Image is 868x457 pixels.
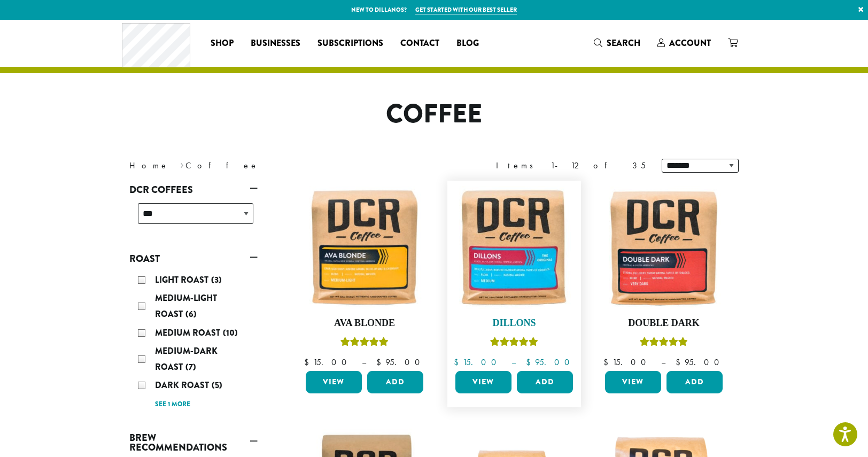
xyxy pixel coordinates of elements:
[602,317,725,329] h4: Double Dark
[526,357,535,368] span: $
[376,357,425,368] bdi: 95.00
[676,357,724,368] bdi: 95.00
[605,371,661,393] a: View
[453,186,576,309] img: Dillons-12oz-300x300.jpg
[602,186,725,309] img: Double-Dark-12oz-300x300.jpg
[603,357,613,368] span: $
[490,336,538,352] div: Rated 5.00 out of 5
[129,199,258,237] div: DCR Coffees
[603,357,651,368] bdi: 15.00
[453,186,576,367] a: DillonsRated 5.00 out of 5
[304,357,352,368] bdi: 15.00
[607,37,640,49] span: Search
[455,371,511,393] a: View
[303,186,426,309] img: Ava-Blonde-12oz-1-300x300.jpg
[400,37,439,50] span: Contact
[511,357,516,368] span: –
[415,5,517,14] a: Get started with our best seller
[304,357,313,368] span: $
[676,357,685,368] span: $
[129,268,258,416] div: Roast
[454,357,501,368] bdi: 15.00
[129,159,418,172] nav: Breadcrumb
[129,429,258,456] a: Brew Recommendations
[669,37,711,49] span: Account
[185,361,196,373] span: (7)
[155,379,212,391] span: Dark Roast
[640,336,688,352] div: Rated 4.50 out of 5
[155,274,211,286] span: Light Roast
[303,317,426,329] h4: Ava Blonde
[155,345,218,373] span: Medium-Dark Roast
[223,327,238,339] span: (10)
[306,371,362,393] a: View
[211,37,234,50] span: Shop
[129,250,258,268] a: Roast
[661,357,665,368] span: –
[303,186,426,367] a: Ava BlondeRated 5.00 out of 5
[602,186,725,367] a: Double DarkRated 4.50 out of 5
[367,371,423,393] button: Add
[362,357,366,368] span: –
[453,317,576,329] h4: Dillons
[376,357,385,368] span: $
[202,35,242,52] a: Shop
[454,357,463,368] span: $
[212,379,222,391] span: (5)
[251,37,300,50] span: Businesses
[456,37,479,50] span: Blog
[180,156,184,172] span: ›
[185,308,197,320] span: (6)
[585,34,649,52] a: Search
[211,274,222,286] span: (3)
[155,399,190,410] a: See 1 more
[155,292,217,320] span: Medium-Light Roast
[129,160,169,171] a: Home
[340,336,389,352] div: Rated 5.00 out of 5
[496,159,646,172] div: Items 1-12 of 35
[317,37,383,50] span: Subscriptions
[129,181,258,199] a: DCR Coffees
[526,357,575,368] bdi: 95.00
[121,99,747,130] h1: Coffee
[517,371,573,393] button: Add
[155,327,223,339] span: Medium Roast
[666,371,723,393] button: Add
